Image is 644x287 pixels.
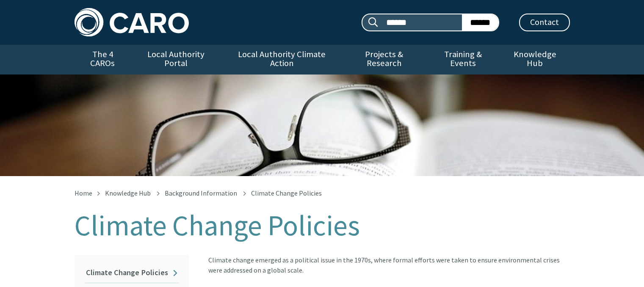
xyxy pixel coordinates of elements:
a: Local Authority Portal [131,45,221,75]
h1: Climate Change Policies [75,210,570,241]
a: Home [75,189,92,197]
a: Climate Change Policies [85,263,179,283]
a: Training & Events [426,45,500,75]
a: Projects & Research [342,45,426,75]
a: Local Authority Climate Action [221,45,342,75]
a: Knowledge Hub [105,189,151,197]
a: The 4 CAROs [75,45,131,75]
a: Background Information [165,189,237,197]
a: Knowledge Hub [500,45,569,75]
img: Caro logo [75,8,189,36]
span: Climate Change Policies [251,189,322,197]
a: Contact [519,14,570,31]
